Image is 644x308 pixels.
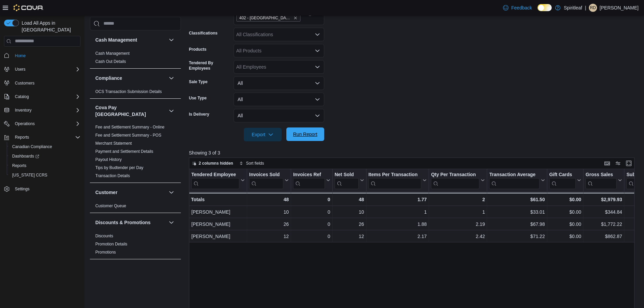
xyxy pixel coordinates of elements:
div: Gross Sales [586,171,617,178]
div: 26 [335,220,364,228]
div: $862.87 [586,232,622,240]
div: 48 [334,195,364,204]
span: Canadian Compliance [12,144,52,149]
button: Home [1,51,83,61]
span: Load All Apps in [GEOGRAPHIC_DATA] [19,20,80,33]
div: Items Per Transaction [368,171,421,189]
div: Items Per Transaction [368,171,421,178]
button: Gross Sales [586,171,622,189]
div: Transaction Average [489,171,539,178]
a: Fee and Settlement Summary - POS [95,133,161,138]
span: OCS Transaction Submission Details [95,89,162,94]
p: Spiritleaf [564,4,582,12]
button: 2 columns hidden [189,159,236,167]
div: 48 [249,195,289,204]
button: Invoices Ref [293,171,330,189]
button: Inventory [12,106,34,114]
div: 2.19 [431,220,485,228]
button: Catalog [1,92,83,101]
div: Totals [191,195,245,204]
label: Tendered By Employees [189,60,231,71]
span: Payment and Settlement Details [95,149,153,154]
span: Reports [12,163,26,168]
div: 10 [249,208,289,216]
div: 26 [249,220,289,228]
a: Dashboards [7,151,83,161]
span: Dashboards [9,152,80,160]
div: 1 [431,208,485,216]
span: Dashboards [12,153,39,159]
div: $67.98 [489,220,545,228]
a: Canadian Compliance [9,143,55,151]
div: $1,772.22 [586,220,622,228]
div: $0.00 [549,220,581,228]
a: [US_STATE] CCRS [9,171,50,179]
a: Cash Management [95,51,129,56]
a: Payment and Settlement Details [95,149,153,154]
div: $0.00 [549,232,581,240]
span: 402 - [GEOGRAPHIC_DATA] ([GEOGRAPHIC_DATA]) [239,15,292,21]
div: 2.17 [368,232,427,240]
input: Dark Mode [538,4,552,11]
span: Settings [15,186,29,192]
button: Reports [7,161,83,170]
span: 2 columns hidden [199,161,233,166]
label: Is Delivery [189,112,209,117]
span: Tips by Budtender per Day [95,165,143,170]
a: Promotions [95,250,116,255]
span: Fee and Settlement Summary - POS [95,133,161,138]
div: $33.01 [489,208,545,216]
span: Customers [15,80,34,86]
button: Display options [614,159,622,167]
button: Export [244,128,282,141]
span: Reports [15,135,29,140]
button: Reports [1,133,83,142]
button: Sort fields [237,159,267,167]
div: [PERSON_NAME] [191,208,245,216]
button: Customer [167,188,175,196]
button: All [234,76,324,90]
a: Discounts [95,234,113,238]
span: Users [15,67,25,72]
button: Operations [12,120,38,128]
a: Dashboards [9,152,42,160]
span: [US_STATE] CCRS [12,172,47,178]
div: Net Sold [334,171,358,178]
span: Sort fields [246,161,264,166]
span: Payout History [95,157,122,162]
button: Canadian Compliance [7,142,83,151]
span: Inventory [12,106,80,114]
span: Cash Management [95,51,129,56]
label: Use Type [189,95,207,101]
div: Gift Cards [549,171,576,178]
button: Gift Cards [549,171,581,189]
button: Invoices Sold [249,171,289,189]
span: Customer Queue [95,203,126,209]
span: Reports [9,162,80,170]
span: Users [12,65,80,73]
div: Tendered Employee [191,171,239,189]
a: Payout History [95,157,122,162]
div: 1.88 [368,220,427,228]
button: Compliance [95,75,166,81]
span: Catalog [15,94,29,99]
span: Settings [12,185,80,193]
div: $0.00 [549,208,581,216]
span: Reports [12,133,80,141]
button: Enter fullscreen [625,159,633,167]
a: Home [12,52,28,60]
div: Tendered Employee [191,171,239,178]
a: Customer Queue [95,204,126,208]
button: Cova Pay [GEOGRAPHIC_DATA] [95,104,166,118]
nav: Complex example [4,48,80,212]
a: Fee and Settlement Summary - Online [95,125,165,129]
span: Promotions [95,250,116,255]
span: Merchant Statement [95,141,132,146]
a: Merchant Statement [95,141,132,146]
button: Compliance [167,74,175,82]
button: Users [1,65,83,74]
a: Promotion Details [95,242,127,246]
